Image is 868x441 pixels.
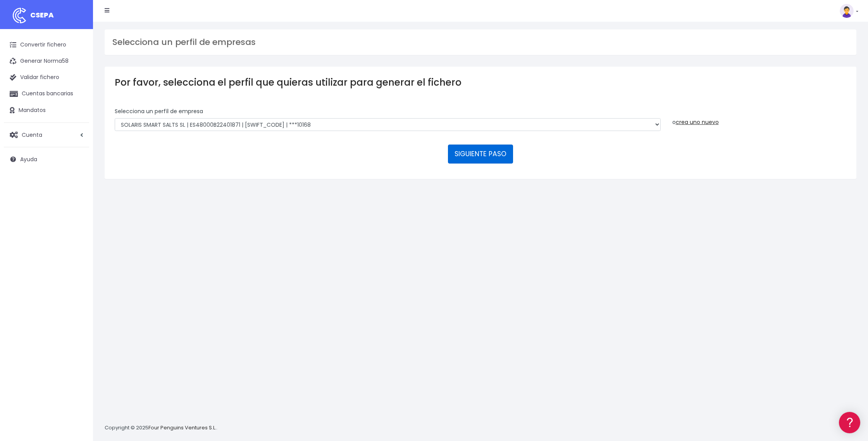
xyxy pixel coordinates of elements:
p: Copyright © 2025 . [105,424,217,432]
span: Cuenta [22,131,42,138]
a: Cuentas bancarias [4,86,89,102]
a: Videotutoriales [8,122,147,134]
div: Facturación [8,154,147,161]
button: SIGUIENTE PASO [448,145,513,163]
button: Contáctanos [8,207,147,221]
div: Información general [8,54,147,61]
h3: Selecciona un perfil de empresas [112,37,849,47]
a: Ayuda [4,151,89,167]
a: API [8,198,147,210]
img: profile [840,4,854,18]
a: POWERED BY ENCHANT [107,223,149,231]
a: Generar Norma58 [4,53,89,69]
a: Validar fichero [4,69,89,86]
span: CSEPA [30,10,54,20]
div: Programadores [8,186,147,193]
a: Formatos [8,98,147,110]
a: Mandatos [4,102,89,119]
img: logo [10,6,29,25]
a: General [8,166,147,178]
h3: Por favor, selecciona el perfil que quieras utilizar para generar el fichero [115,77,846,88]
span: Ayuda [20,155,37,163]
label: Selecciona un perfíl de empresa [115,107,203,115]
a: Convertir fichero [4,37,89,53]
a: crea uno nuevo [676,118,719,126]
a: Cuenta [4,127,89,143]
div: o [672,107,847,126]
a: Información general [8,66,147,78]
a: Problemas habituales [8,110,147,122]
div: Convertir ficheros [8,86,147,93]
a: Four Penguins Ventures S.L. [148,424,216,431]
a: Perfiles de empresas [8,134,147,146]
